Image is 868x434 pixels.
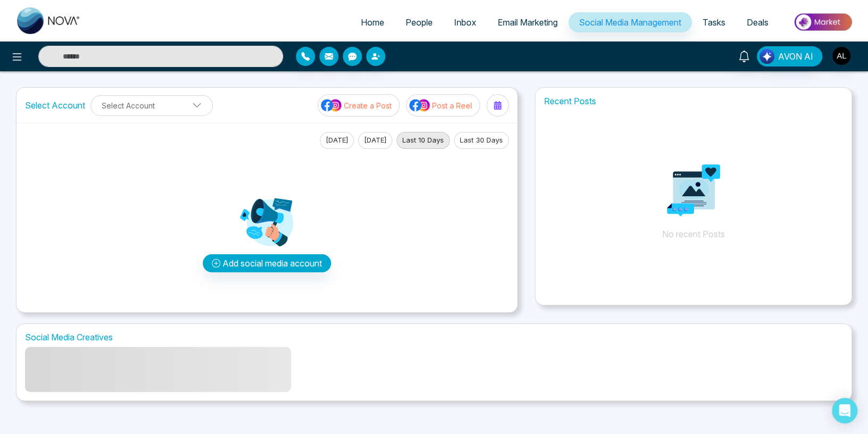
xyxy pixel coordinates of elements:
label: Select Account [25,99,85,112]
img: Nova CRM Logo [17,7,81,34]
button: AVON AI [757,46,822,66]
span: Home [361,17,384,28]
h1: Recent Posts [535,96,852,106]
img: Market-place.gif [784,10,862,34]
img: social-media-icon [321,98,342,112]
div: Open Intercom Messenger [832,398,857,423]
a: Inbox [443,12,487,32]
button: Add social media account [203,254,331,272]
button: Last 30 Days [454,132,509,149]
span: Email Marketing [498,17,558,28]
a: Deals [736,12,779,32]
span: Inbox [454,17,476,28]
img: social-media-icon [409,98,431,112]
p: Create a Post [344,100,392,111]
a: Home [350,12,395,32]
a: Email Marketing [487,12,568,32]
img: Analytics png [667,164,720,217]
img: Lead Flow [759,49,774,64]
button: social-media-iconPost a Reel [406,94,480,116]
a: Tasks [692,12,736,32]
button: Last 10 Days [396,132,450,149]
span: Social Media Management [579,17,681,28]
a: Social Media Management [568,12,692,32]
span: Tasks [702,17,725,28]
a: People [395,12,443,32]
img: Analytics png [240,196,293,249]
span: AVON AI [778,50,813,63]
span: Deals [747,17,768,28]
p: Post a Reel [432,100,472,111]
span: People [406,17,433,28]
button: social-media-iconCreate a Post [318,94,400,116]
button: [DATE] [358,132,392,149]
img: User Avatar [832,47,850,65]
button: Select Account [90,95,213,116]
p: No recent Posts [535,112,852,271]
button: [DATE] [320,132,354,149]
h1: Social Media Creatives [25,332,843,343]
